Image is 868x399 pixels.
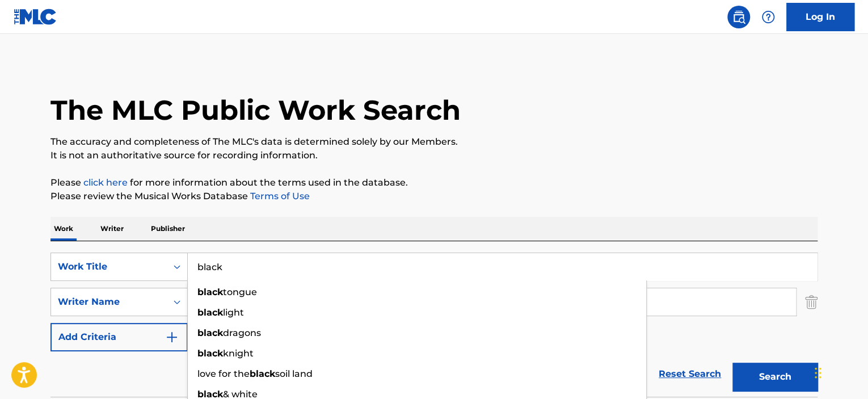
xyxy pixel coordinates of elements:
[197,287,223,297] strong: black
[223,307,244,318] span: light
[197,348,223,359] strong: black
[248,191,310,201] a: Terms of Use
[815,356,821,390] div: Drag
[58,260,160,274] div: Work Title
[197,368,250,379] span: love for the
[653,362,727,387] a: Reset Search
[197,307,223,318] strong: black
[223,348,254,359] span: knight
[275,368,313,379] span: soil land
[757,6,779,28] div: Help
[250,368,275,379] strong: black
[165,330,179,344] img: 9d2ae6d4665cec9f34b9.svg
[786,3,854,31] a: Log In
[148,217,188,241] p: Publisher
[732,10,745,24] img: search
[83,177,128,188] a: click here
[223,287,257,297] span: tongue
[14,9,57,25] img: MLC Logo
[50,190,818,203] p: Please review the Musical Works Database
[197,327,223,338] strong: black
[727,6,750,28] a: Public Search
[811,345,868,399] iframe: Chat Widget
[50,135,818,149] p: The accuracy and completeness of The MLC's data is determined solely by our Members.
[50,323,188,351] button: Add Criteria
[97,217,127,241] p: Writer
[50,149,818,162] p: It is not an authoritative source for recording information.
[50,176,818,190] p: Please for more information about the terms used in the database.
[732,363,818,391] button: Search
[50,217,77,241] p: Work
[50,253,818,397] form: Search Form
[58,295,160,309] div: Writer Name
[223,327,261,338] span: dragons
[761,10,775,24] img: help
[805,288,818,316] img: Delete Criterion
[50,93,461,127] h1: The MLC Public Work Search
